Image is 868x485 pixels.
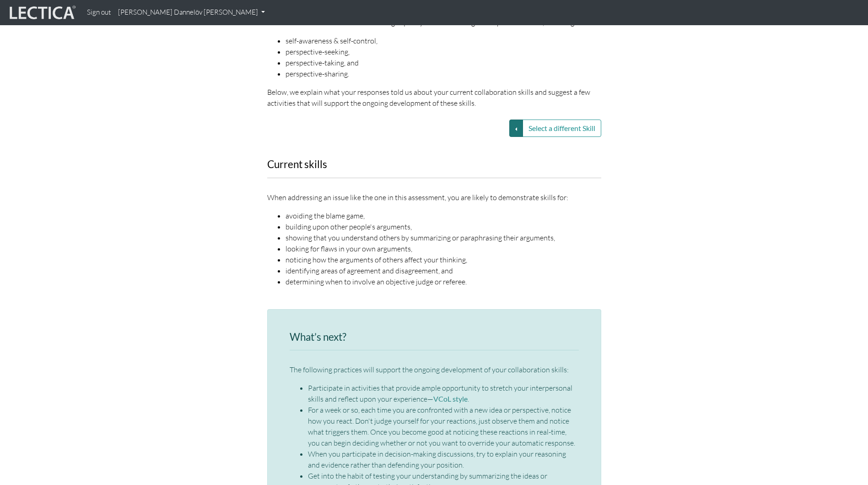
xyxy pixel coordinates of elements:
li: When you participate in decision-making discussions, try to explain your reasoning and evidence r... [308,448,579,470]
p: Below, we explain what your responses told us about your current collaboration skills and suggest... [267,87,601,109]
p: When addressing an issue like the one in this assessment, you are likely to demonstrate skills for: [267,192,601,203]
li: perspective-sharing. [286,68,601,79]
li: identifying areas of agreement and disagreement, and [286,265,601,276]
img: lecticalive [7,4,76,22]
p: The following practices will support the ongoing development of your collaboration skills: [290,364,579,375]
h3: Current skills [267,159,601,170]
li: determining when to involve an objective judge or referee. [286,276,601,287]
li: avoiding the blame game, [286,210,601,221]
li: self-awareness & self-control, [286,35,601,46]
li: Participate in activities that provide ample opportunity to stretch your interpersonal skills and... [308,382,579,404]
a: Sign out [83,4,114,22]
li: For a week or so, each time you are confronted with a new idea or perspective, notice how you rea... [308,404,579,448]
button: Select a different Skill [523,120,601,137]
a: VCoL style [433,394,468,403]
a: [PERSON_NAME] Dannelöv [PERSON_NAME] [114,4,269,22]
li: building upon other people's arguments, [286,221,601,232]
li: perspective-taking, and [286,57,601,68]
li: noticing how the arguments of others affect your thinking, [286,254,601,265]
h3: What’s next? [290,332,579,343]
li: perspective-seeking, [286,46,601,57]
li: looking for flaws in your own arguments, [286,243,601,254]
li: showing that you understand others by summarizing or paraphrasing their arguments, [286,232,601,243]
